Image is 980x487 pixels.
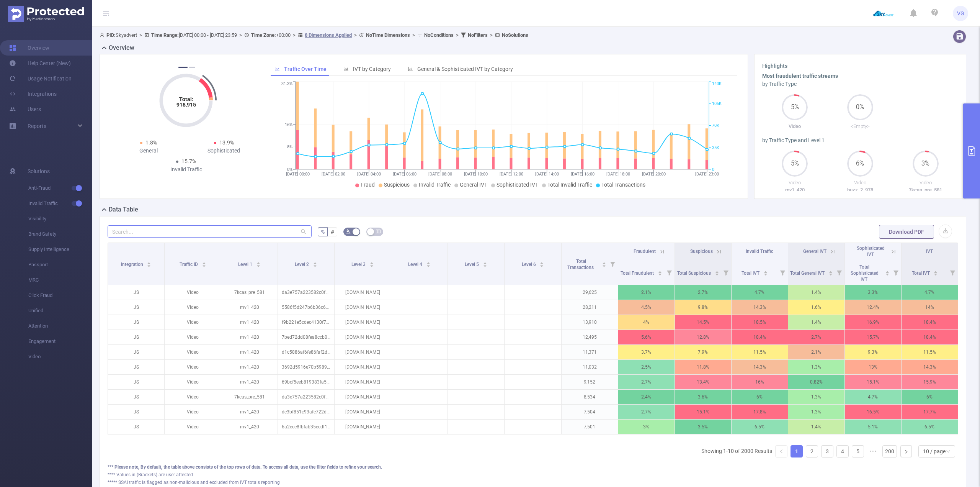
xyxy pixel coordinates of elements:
[366,32,410,38] b: No Time Dimensions
[274,66,280,72] i: icon: line-chart
[9,56,71,71] a: Help Center (New)
[567,259,595,270] span: Total Transactions
[237,32,244,38] span: >
[602,264,606,266] i: icon: caret-down
[108,300,164,315] p: JS
[715,272,719,275] i: icon: caret-down
[852,446,864,457] a: 5
[828,270,833,274] div: Sort
[779,449,784,454] i: icon: left
[256,261,261,266] div: Sort
[278,390,334,404] p: da3e757a223582c0f95a6af144361321
[497,182,538,188] span: Sophisticated IVT
[464,172,488,177] tspan: [DATE] 10:00
[108,285,164,300] p: JS
[305,32,352,38] u: 8 Dimensions Applied
[933,270,938,274] div: Sort
[618,345,675,359] p: 3.7%
[109,205,138,214] h2: Data Table
[912,271,931,276] span: Total IVT
[902,375,958,389] p: 15.9%
[287,145,292,150] tspan: 8%
[108,225,312,238] input: Search...
[777,260,788,285] i: Filter menu
[465,262,480,267] span: Level 5
[278,375,334,389] p: 69bcf5eeb819383fa59dcb22d1a94e48
[806,446,818,457] a: 2
[221,345,278,359] p: mv1_420
[851,123,870,129] span: <Empty>
[675,375,731,389] p: 13.4%
[106,32,116,38] b: PID:
[108,330,164,344] p: JS
[165,390,221,404] p: Video
[278,345,334,359] p: d1c5886af6fe86faf2d8ea9de1241899
[803,249,826,254] span: General IVT
[845,390,901,404] p: 4.7%
[762,136,958,144] div: by Traffic Type and Level 1
[763,270,768,274] div: Sort
[867,445,879,457] li: Next 5 Pages
[335,360,391,374] p: [DOMAIN_NAME]
[321,229,325,235] span: %
[762,179,828,187] p: Video
[847,104,873,110] span: 0%
[393,172,416,177] tspan: [DATE] 06:00
[202,261,206,266] div: Sort
[28,164,50,179] span: Solutions
[256,264,261,266] i: icon: caret-down
[791,446,802,457] a: 1
[712,101,722,106] tspan: 105K
[28,226,92,242] span: Brand Safety
[934,272,938,275] i: icon: caret-down
[8,6,84,22] img: Protected Media
[331,229,334,235] span: #
[675,285,731,300] p: 2.7%
[732,375,788,389] p: 16%
[165,360,221,374] p: Video
[634,249,656,254] span: Fraudulent
[782,161,808,167] span: 5%
[221,285,278,300] p: 7kcas_pre_581
[426,261,431,263] i: icon: caret-up
[165,300,221,315] p: Video
[664,260,675,285] i: Filter menu
[291,32,298,38] span: >
[562,375,618,389] p: 9,152
[893,186,958,194] p: 7kcas_pre_581
[540,264,544,266] i: icon: caret-down
[658,270,662,272] i: icon: caret-up
[278,405,334,419] p: de3bf851c93afe722d0b7f7342952ef5
[281,82,292,87] tspan: 31.3%
[335,285,391,300] p: [DOMAIN_NAME]
[408,66,413,72] i: icon: bar-chart
[369,261,374,266] div: Sort
[857,246,885,257] span: Sophisticated IVT
[221,375,278,389] p: mv1_420
[165,330,221,344] p: Video
[762,80,958,88] div: by Traffic Type
[690,249,713,254] span: Suspicious
[821,445,833,457] li: 3
[278,285,334,300] p: da3e757a223582c0f95a6af144361321
[618,330,675,344] p: 5.6%
[202,261,206,263] i: icon: caret-up
[151,32,179,38] b: Time Range:
[488,32,495,38] span: >
[165,345,221,359] p: Video
[335,375,391,389] p: [DOMAIN_NAME]
[221,330,278,344] p: mv1_420
[732,285,788,300] p: 4.7%
[28,288,92,303] span: Click Fraud
[562,360,618,374] p: 11,032
[221,405,278,419] p: mv1_420
[219,139,234,146] span: 13.9%
[788,345,844,359] p: 2.1%
[885,272,889,275] i: icon: caret-down
[370,264,374,266] i: icon: caret-down
[284,66,327,72] span: Traffic Over Time
[618,375,675,389] p: 2.7%
[883,446,897,457] a: 200
[28,318,92,334] span: Attention
[522,262,537,267] span: Level 6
